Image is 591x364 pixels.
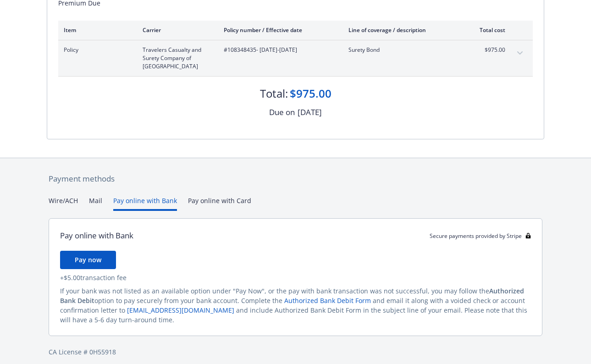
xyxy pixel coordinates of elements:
[290,86,331,101] div: $975.00
[113,196,177,211] button: Pay online with Bank
[64,26,128,34] div: Item
[260,86,288,101] div: Total:
[143,26,209,34] div: Carrier
[60,273,531,282] div: + $5.00 transaction fee
[348,46,456,54] span: Surety Bond
[60,251,116,269] button: Pay now
[58,40,533,76] div: PolicyTravelers Casualty and Surety Company of [GEOGRAPHIC_DATA]#108348435- [DATE]-[DATE]Surety B...
[471,26,505,34] div: Total cost
[60,286,531,325] div: If your bank was not listed as an available option under "Pay Now", or the pay with bank transact...
[269,106,295,118] div: Due on
[60,230,133,242] div: Pay online with Bank
[430,232,531,240] div: Secure payments provided by Stripe
[89,196,102,211] button: Mail
[188,196,251,211] button: Pay online with Card
[49,196,78,211] button: Wire/ACH
[49,347,542,357] div: CA License # 0H55918
[49,173,542,185] div: Payment methods
[60,287,524,305] span: Authorized Bank Debit
[224,26,334,34] div: Policy number / Effective date
[75,255,101,264] span: Pay now
[143,46,209,71] span: Travelers Casualty and Surety Company of [GEOGRAPHIC_DATA]
[471,46,505,54] span: $975.00
[513,46,527,61] button: expand content
[348,26,456,34] div: Line of coverage / description
[224,46,334,54] span: #108348435 - [DATE]-[DATE]
[64,46,128,54] span: Policy
[298,106,322,118] div: [DATE]
[127,306,234,314] a: [EMAIL_ADDRESS][DOMAIN_NAME]
[284,296,371,305] a: Authorized Bank Debit Form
